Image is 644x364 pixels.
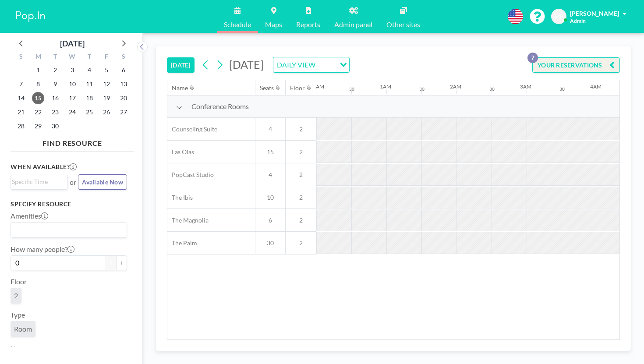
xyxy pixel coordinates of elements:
span: Tuesday, September 9, 2025 [49,78,61,90]
span: 2 [286,216,316,224]
span: Wednesday, September 17, 2025 [66,92,78,104]
span: Other sites [386,21,420,28]
span: Tuesday, September 2, 2025 [49,64,61,76]
button: + [117,255,127,270]
span: Friday, September 19, 2025 [100,92,113,104]
span: Admin panel [334,21,372,28]
input: Search for option [318,59,335,71]
button: YOUR RESERVATIONS7 [532,57,620,73]
span: 10 [255,194,285,201]
span: 2 [286,239,316,247]
span: Tuesday, September 23, 2025 [49,106,61,118]
h3: Specify resource [11,200,127,208]
span: 15 [255,148,285,156]
div: T [47,52,64,63]
div: 30 [419,86,425,92]
span: Admin [570,18,586,24]
span: DAILY VIEW [275,59,317,71]
span: Las Olas [167,148,194,156]
button: Available Now [78,174,127,190]
span: Conference Rooms [191,102,249,111]
span: Monday, September 8, 2025 [32,78,44,90]
span: Room [14,325,32,333]
div: 30 [559,86,565,92]
span: Thursday, September 25, 2025 [83,106,96,118]
span: 2 [286,125,316,133]
span: Thursday, September 11, 2025 [83,78,96,90]
span: Saturday, September 6, 2025 [117,64,130,76]
span: Wednesday, September 24, 2025 [66,106,78,118]
span: Sunday, September 21, 2025 [15,106,27,118]
span: Sunday, September 14, 2025 [15,92,27,104]
div: 3AM [520,83,531,90]
div: T [81,52,98,63]
label: How many people? [11,245,74,254]
div: F [98,52,115,63]
div: Search for option [11,175,67,188]
span: Friday, September 26, 2025 [100,106,113,118]
span: Tuesday, September 30, 2025 [49,120,61,132]
span: MP [554,13,564,21]
div: Floor [290,84,305,92]
span: Tuesday, September 16, 2025 [49,92,61,104]
span: The Magnolia [167,216,209,224]
span: Saturday, September 13, 2025 [117,78,130,90]
div: Seats [260,84,274,92]
span: Monday, September 1, 2025 [32,64,44,76]
input: Search for option [12,224,122,236]
div: Search for option [273,57,349,72]
span: Friday, September 12, 2025 [100,78,113,90]
div: 30 [349,86,354,92]
span: Wednesday, September 3, 2025 [66,64,78,76]
div: W [64,52,81,63]
span: Monday, September 15, 2025 [32,92,44,104]
span: PopCast Studio [167,171,214,179]
span: Sunday, September 7, 2025 [15,78,27,90]
span: [PERSON_NAME] [570,10,619,17]
span: The Palm [167,239,197,247]
div: [DATE] [60,37,85,49]
p: 7 [527,53,538,63]
span: Saturday, September 27, 2025 [117,106,130,118]
span: Wednesday, September 10, 2025 [66,78,78,90]
label: Name [11,344,28,353]
div: S [115,52,132,63]
button: - [106,255,117,270]
div: 12AM [310,83,324,90]
div: 2AM [450,83,461,90]
span: Maps [265,21,282,28]
span: Saturday, September 20, 2025 [117,92,130,104]
div: S [13,52,30,63]
div: 30 [489,86,495,92]
span: Reports [296,21,320,28]
span: 6 [255,216,285,224]
div: M [30,52,47,63]
div: Name [172,84,188,92]
span: Friday, September 5, 2025 [100,64,113,76]
img: organization-logo [14,8,47,25]
span: [DATE] [229,58,264,71]
label: Amenities [11,212,48,220]
span: 30 [255,239,285,247]
span: Schedule [224,21,251,28]
span: 2 [286,148,316,156]
span: 2 [286,194,316,201]
span: 4 [255,171,285,179]
span: Thursday, September 18, 2025 [83,92,96,104]
div: Search for option [11,223,127,237]
span: The Ibis [167,194,193,201]
span: Counseling Suite [167,125,217,133]
div: 4AM [590,83,602,90]
span: Thursday, September 4, 2025 [83,64,96,76]
span: 4 [255,125,285,133]
input: Search for option [12,177,63,187]
span: Available Now [82,178,123,186]
h4: FIND RESOURCE [11,135,134,148]
button: [DATE] [167,57,195,73]
span: Monday, September 29, 2025 [32,120,44,132]
span: or [70,178,76,187]
div: 1AM [380,83,391,90]
span: 2 [14,291,18,300]
span: Sunday, September 28, 2025 [15,120,27,132]
label: Type [11,311,25,319]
